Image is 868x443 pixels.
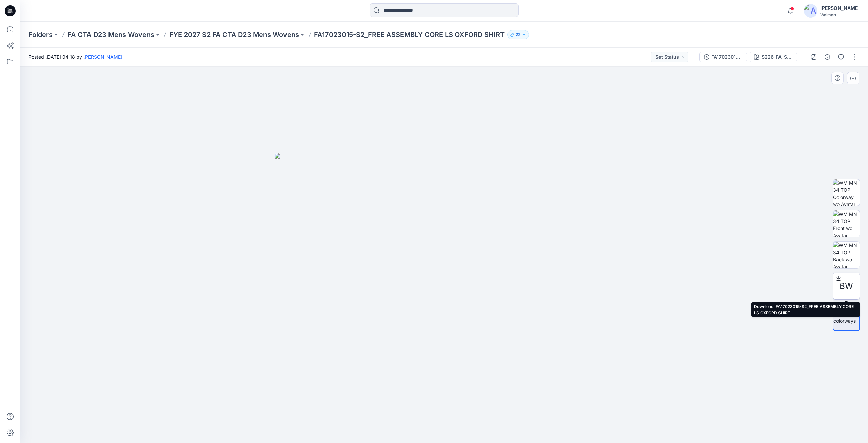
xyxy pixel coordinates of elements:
div: [PERSON_NAME] [820,4,860,12]
div: Walmart [820,12,860,17]
button: S226_FA_Stripe_10_C1 [750,52,797,62]
span: Posted [DATE] 04:18 by [28,53,122,60]
a: Folders [28,30,53,39]
button: Details [822,52,833,62]
img: avatar [804,4,817,18]
a: FYE 2027 S2 FA CTA D23 Mens Wovens [169,30,299,39]
img: All colorways [833,310,859,325]
p: 22 [516,31,520,38]
button: 22 [507,30,529,39]
div: FA17023015-S2_FREE ASSEMBLY CORE LS OXFORD SHIRT [711,53,743,61]
p: FA17023015-S2_FREE ASSEMBLY CORE LS OXFORD SHIRT [314,30,505,39]
img: WM MN 34 TOP Front wo Avatar [833,210,860,237]
a: FA CTA D23 Mens Wovens [67,30,154,39]
img: WM MN 34 TOP Colorway wo Avatar [833,179,860,206]
span: BW [840,280,853,292]
div: S226_FA_Stripe_10_C1 [762,53,793,61]
a: [PERSON_NAME] [83,54,122,60]
img: WM MN 34 TOP Back wo Avatar [833,242,860,268]
button: FA17023015-S2_FREE ASSEMBLY CORE LS OXFORD SHIRT [699,52,747,62]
